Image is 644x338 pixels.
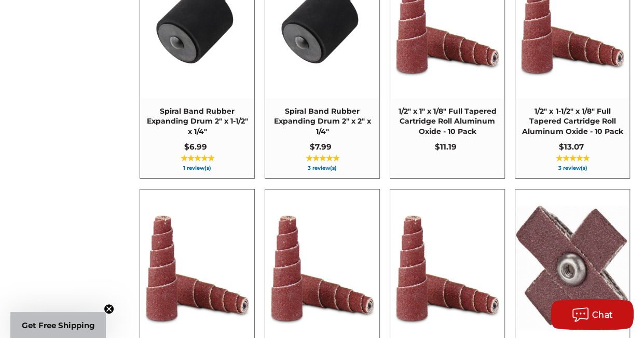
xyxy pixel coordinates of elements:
span: Get Free Shipping [22,320,95,330]
span: 1/2" x 1" x 1/8" Full Tapered Cartridge Roll Aluminum Oxide - 10 Pack [395,106,499,137]
img: Cartridge Roll 3/8" x 1-1/2" x 1/8" Full Tapered [141,211,254,325]
img: Abrasive Cross pad on mandrel [516,206,629,330]
button: Close teaser [104,304,114,314]
span: $7.99 [310,142,332,152]
span: ★★★★★ [306,154,339,163]
span: $6.99 [184,142,207,152]
span: 3 review(s) [270,166,374,171]
span: Chat [592,310,613,320]
span: 1 review(s) [145,166,249,171]
img: Cartridge Roll 3/8" x 1" x 1/8" Full Tapered [266,211,379,325]
span: 3 review(s) [520,166,624,171]
span: 1/2" x 1-1/2" x 1/8" Full Tapered Cartridge Roll Aluminum Oxide - 10 Pack [520,106,624,137]
span: $11.19 [435,142,457,152]
span: Spiral Band Rubber Expanding Drum 2" x 1-1/2" x 1/4" [145,106,249,137]
span: $13.07 [558,142,583,152]
span: ★★★★★ [556,154,590,163]
span: ★★★★★ [181,154,214,163]
div: Get Free ShippingClose teaser [10,312,106,338]
button: Chat [551,299,634,330]
span: Spiral Band Rubber Expanding Drum 2" x 2" x 1/4" [270,106,374,137]
img: Cartridge Roll 3/4" x 1-1/2" x 1/8" Tapered [391,211,504,325]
